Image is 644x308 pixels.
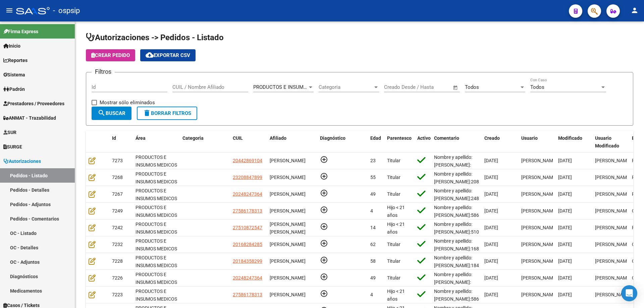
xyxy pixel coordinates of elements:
[3,57,28,64] span: Reportes
[320,273,328,281] mat-icon: add_circle_outline
[233,275,262,281] span: 20248247364
[370,225,376,230] span: 14
[270,208,306,213] span: [PERSON_NAME]
[320,290,328,298] mat-icon: add_circle_outline
[100,99,155,107] span: Mostrar sólo eliminados
[631,6,639,14] mat-icon: person
[320,239,328,247] mat-icon: add_circle_outline
[233,292,262,297] span: 27586178313
[53,3,80,18] span: - ospsip
[592,131,629,153] datatable-header-cell: Usuario Modificado
[595,292,631,297] span: [PERSON_NAME]
[92,67,115,76] h3: Filtros
[415,131,431,153] datatable-header-cell: Activo
[521,292,557,297] span: [PERSON_NAME]
[387,135,412,141] span: Parentesco
[233,208,262,213] span: 27586178313
[109,131,133,153] datatable-header-cell: Id
[482,131,519,153] datatable-header-cell: Creado
[434,171,492,245] span: Nombre y apellido: [PERSON_NAME]:20884789 Sanatorio San [PERSON_NAME] Fecha de cx: [DATE] Diagnos...
[387,289,405,302] span: Hijo < 21 años
[3,85,25,93] span: Padrón
[370,242,376,247] span: 62
[558,258,572,264] span: [DATE]
[558,158,572,163] span: [DATE]
[180,131,230,153] datatable-header-cell: Categoria
[370,191,376,197] span: 49
[521,158,557,163] span: [PERSON_NAME]
[595,175,631,180] span: [PERSON_NAME]
[140,49,196,61] button: Exportar CSV
[595,191,631,197] span: [PERSON_NAME]
[558,275,572,281] span: [DATE]
[434,238,492,282] span: Nombre y apellido: [PERSON_NAME]:16828428 Clínica Calchaquí Diagnostico: Luxo [MEDICAL_DATA] (fx ...
[86,33,224,42] span: Autorizaciones -> Pedidos - Listado
[3,143,22,150] span: SURGE
[370,175,376,180] span: 55
[233,242,262,247] span: 20168284285
[530,84,544,90] span: Todos
[621,285,637,301] div: Open Intercom Messenger
[558,135,582,141] span: Modificado
[521,175,557,180] span: [PERSON_NAME]
[484,175,498,180] span: [DATE]
[3,42,20,50] span: Inicio
[387,158,400,163] span: Titular
[387,242,400,247] span: Titular
[270,258,306,264] span: [PERSON_NAME]
[136,205,177,218] span: PRODUCTOS E INSUMOS MEDICOS
[270,175,306,180] span: [PERSON_NAME]
[112,191,123,197] span: 7267
[320,189,328,197] mat-icon: add_circle_outline
[370,158,376,163] span: 23
[595,225,631,230] span: [PERSON_NAME]
[387,258,400,264] span: Titular
[558,191,572,197] span: [DATE]
[558,292,572,297] span: [DATE]
[112,275,123,281] span: 7226
[521,135,538,141] span: Usuario
[434,155,472,175] span: Nombre y apellido: [PERSON_NAME]: 44286910
[233,158,262,163] span: 20442869104
[136,272,177,285] span: PRODUCTOS E INSUMOS MEDICOS
[146,51,154,59] mat-icon: cloud_download
[112,225,123,230] span: 7242
[434,255,492,306] span: Nombre y apellido: [PERSON_NAME]:18435829 Diagnostico: Cataratas ojo izquierdo CITO SOLICITE CONS...
[270,222,306,235] span: [PERSON_NAME] [PERSON_NAME]
[434,135,459,141] span: Comentario
[384,84,411,90] input: Fecha inicio
[484,242,498,247] span: [DATE]
[133,131,180,153] datatable-header-cell: Área
[267,131,317,153] datatable-header-cell: Afiliado
[270,191,306,197] span: [PERSON_NAME]
[595,135,619,148] span: Usuario Modificado
[484,292,498,297] span: [DATE]
[370,292,373,297] span: 4
[558,208,572,213] span: [DATE]
[558,225,572,230] span: [DATE]
[431,131,482,153] datatable-header-cell: Comentario
[595,208,631,213] span: [PERSON_NAME]
[5,6,13,14] mat-icon: menu
[484,258,498,264] span: [DATE]
[519,131,555,153] datatable-header-cell: Usuario
[112,208,123,213] span: 7249
[317,131,368,153] datatable-header-cell: Diagnóstico
[230,131,267,153] datatable-header-cell: CUIL
[320,223,328,231] mat-icon: add_circle_outline
[92,107,131,120] button: Buscar
[112,258,123,264] span: 7228
[112,135,116,141] span: Id
[452,84,460,91] button: Open calendar
[521,225,557,230] span: [PERSON_NAME]
[320,172,328,180] mat-icon: add_circle_outline
[136,171,177,184] span: PRODUCTOS E INSUMOS MEDICOS
[98,110,125,116] span: Buscar
[136,255,177,268] span: PRODUCTOS E INSUMOS MEDICOS
[182,135,204,141] span: Categoria
[146,52,190,58] span: Exportar CSV
[370,208,373,213] span: 4
[465,84,479,90] span: Todos
[136,135,146,141] span: Área
[3,114,56,122] span: ANMAT - Trazabilidad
